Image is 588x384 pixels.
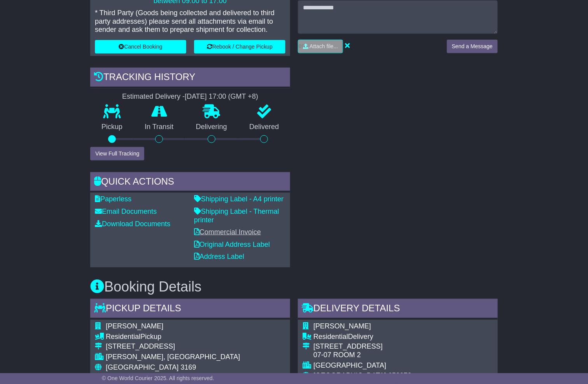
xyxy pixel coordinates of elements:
div: Tracking history [90,68,290,89]
span: © One World Courier 2025. All rights reserved. [102,375,214,381]
span: [GEOGRAPHIC_DATA] [106,364,178,372]
a: Original Address Label [194,241,270,248]
button: Send a Message [447,40,498,53]
span: 658078 [388,372,411,380]
div: [STREET_ADDRESS] [106,343,240,351]
h3: Booking Details [90,279,498,295]
div: Pickup [106,333,240,341]
a: Address Label [194,253,244,260]
a: Shipping Label - A4 printer [194,195,283,203]
p: Pickup [90,123,134,131]
div: 07-07 ROOM 2 [313,351,432,360]
button: Rebook / Change Pickup [194,40,285,54]
p: In Transit [134,123,185,131]
a: Commercial Invoice [194,228,261,236]
div: [PERSON_NAME], [GEOGRAPHIC_DATA] [106,353,240,362]
div: [DATE] 17:00 (GMT +8) [185,93,258,101]
p: Delivering [185,123,238,131]
p: * Third Party (Goods being collected and delivered to third party addresses) please send all atta... [95,9,285,34]
div: Pickup Details [90,299,290,320]
a: Paperless [95,195,131,203]
span: Residential [106,333,140,340]
a: Email Documents [95,208,157,215]
span: 3169 [180,364,196,372]
p: Delivered [238,123,290,131]
div: [STREET_ADDRESS] [313,343,432,351]
span: [PERSON_NAME] [106,322,163,330]
div: Estimated Delivery - [90,93,290,101]
div: Delivery [313,333,432,341]
span: Residential [313,333,348,340]
span: [PERSON_NAME] [313,322,371,330]
button: Cancel Booking [95,40,186,54]
span: [GEOGRAPHIC_DATA] [313,372,386,380]
a: Shipping Label - Thermal printer [194,208,279,224]
div: [GEOGRAPHIC_DATA] [313,362,432,370]
a: Download Documents [95,220,170,228]
div: Delivery Details [298,299,498,320]
button: View Full Tracking [90,147,144,161]
div: Quick Actions [90,172,290,193]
